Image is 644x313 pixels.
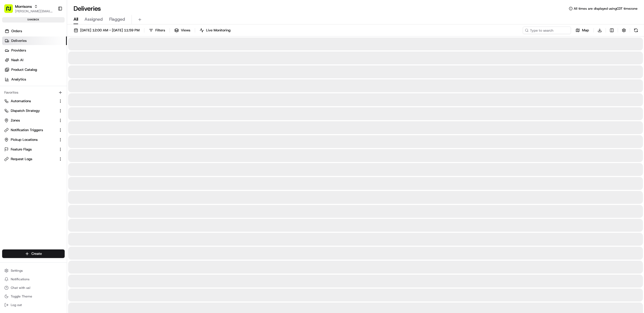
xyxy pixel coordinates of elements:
button: Pickup Locations [2,135,65,144]
button: Morrisons [15,4,32,9]
span: Zones [11,118,20,123]
span: All [74,16,78,23]
button: Settings [2,267,65,274]
span: Notifications [11,277,30,281]
span: Notification Triggers [11,128,43,132]
span: Create [31,251,42,256]
span: Live Monitoring [206,28,230,33]
span: Providers [11,48,26,53]
button: Views [172,27,193,34]
a: Deliveries [2,36,67,45]
span: Request Logs [11,157,32,161]
button: Live Monitoring [197,27,233,34]
h1: Deliveries [74,4,101,13]
span: Dispatch Strategy [11,108,40,113]
button: [DATE] 12:00 AM - [DATE] 11:59 PM [71,27,142,34]
input: Type to search [523,27,571,34]
span: [DATE] 12:00 AM - [DATE] 11:59 PM [80,28,140,33]
span: All times are displayed using CDT timezone [574,6,638,11]
a: Providers [2,46,67,55]
a: Product Catalog [2,65,67,74]
span: Deliveries [11,38,27,43]
button: Zones [2,116,65,125]
span: Filters [155,28,165,33]
a: Notification Triggers [4,128,56,132]
a: Request Logs [4,157,56,161]
button: Request Logs [2,155,65,163]
span: Assigned [85,16,103,23]
button: Automations [2,97,65,105]
a: Pickup Locations [4,137,56,142]
button: Dispatch Strategy [2,106,65,115]
button: Refresh [632,27,640,34]
span: Map [582,28,589,33]
span: Log out [11,303,22,307]
span: Chat with us! [11,286,30,290]
span: Settings [11,268,23,273]
span: Pickup Locations [11,137,38,142]
span: Toggle Theme [11,294,32,299]
span: Orders [11,29,22,34]
div: sandbox [2,17,65,23]
span: Analytics [11,77,26,82]
button: Notifications [2,275,65,283]
button: Notification Triggers [2,126,65,134]
span: Nash AI [11,58,23,62]
button: Filters [147,27,167,34]
a: Dispatch Strategy [4,108,56,113]
a: Automations [4,99,56,104]
button: Create [2,249,65,258]
a: Analytics [2,75,67,84]
span: Product Catalog [11,67,37,72]
a: Orders [2,27,67,35]
button: Log out [2,301,65,309]
span: Views [181,28,190,33]
button: Morrisons[PERSON_NAME][EMAIL_ADDRESS][DOMAIN_NAME] [2,2,56,15]
button: Feature Flags [2,145,65,154]
button: [PERSON_NAME][EMAIL_ADDRESS][DOMAIN_NAME] [15,9,53,13]
a: Nash AI [2,56,67,64]
a: Zones [4,118,56,123]
span: Flagged [109,16,125,23]
span: Automations [11,99,31,104]
div: Favorites [2,88,65,97]
a: Feature Flags [4,147,56,152]
button: Toggle Theme [2,293,65,300]
button: Chat with us! [2,284,65,292]
button: Map [573,27,591,34]
span: Feature Flags [11,147,32,152]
